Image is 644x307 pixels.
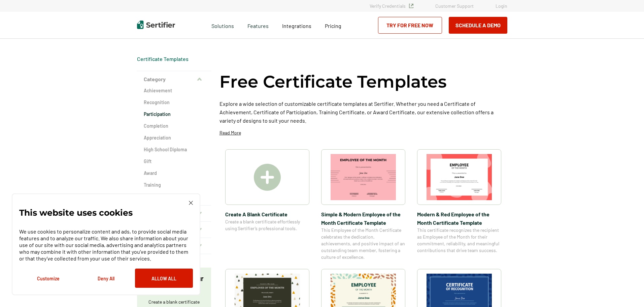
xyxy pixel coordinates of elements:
button: Category [137,71,211,87]
button: Customize [19,269,77,288]
img: Simple & Modern Employee of the Month Certificate Template [331,154,396,200]
iframe: Chat Widget [610,275,644,307]
button: Allow All [135,269,193,288]
button: Deny All [77,269,135,288]
img: Sertifier | Digital Credentialing Platform [137,21,175,29]
a: High School Diploma [144,146,204,153]
a: Gift [144,158,204,165]
span: Integrations [282,23,311,29]
span: This Employee of the Month Certificate celebrates the dedication, achievements, and positive impa... [321,227,405,260]
a: Verify Credentials [370,3,413,9]
p: We use cookies to personalize content and ads, to provide social media features and to analyze ou... [19,228,193,262]
img: Cookie Popup Close [189,201,193,205]
p: Explore a wide selection of customizable certificate templates at Sertifier. Whether you need a C... [219,99,507,125]
a: Simple & Modern Employee of the Month Certificate TemplateSimple & Modern Employee of the Month C... [321,149,405,260]
span: Create A Blank Certificate [225,210,309,218]
a: Modern & Red Employee of the Month Certificate TemplateModern & Red Employee of the Month Certifi... [417,149,501,260]
a: Training [144,182,204,188]
p: This website uses cookies [19,209,133,216]
a: Recognition [144,99,204,106]
img: Modern & Red Employee of the Month Certificate Template [427,154,492,200]
img: Verified [409,4,413,8]
div: Category [137,87,211,206]
button: Schedule a Demo [449,17,507,34]
a: Try for Free Now [378,17,442,34]
a: Certificate Templates [137,56,189,62]
h1: Free Certificate Templates [219,71,447,93]
img: Create A Blank Certificate [254,164,281,191]
a: Award [144,170,204,177]
a: Login [496,3,507,9]
span: Modern & Red Employee of the Month Certificate Template [417,210,501,227]
span: Features [247,21,269,29]
span: Create a blank certificate effortlessly using Sertifier’s professional tools. [225,218,309,232]
a: Customer Support [435,3,474,9]
a: Participation [144,111,204,118]
span: This certificate recognizes the recipient as Employee of the Month for their commitment, reliabil... [417,227,501,254]
p: Read More [219,129,241,136]
span: Simple & Modern Employee of the Month Certificate Template [321,210,405,227]
span: Solutions [211,21,234,29]
span: Pricing [325,23,341,29]
a: Completion [144,123,204,129]
a: Pricing [325,21,341,29]
a: Appreciation [144,134,204,141]
div: Breadcrumb [137,56,189,62]
a: Achievement [144,87,204,94]
a: Integrations [282,21,311,29]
